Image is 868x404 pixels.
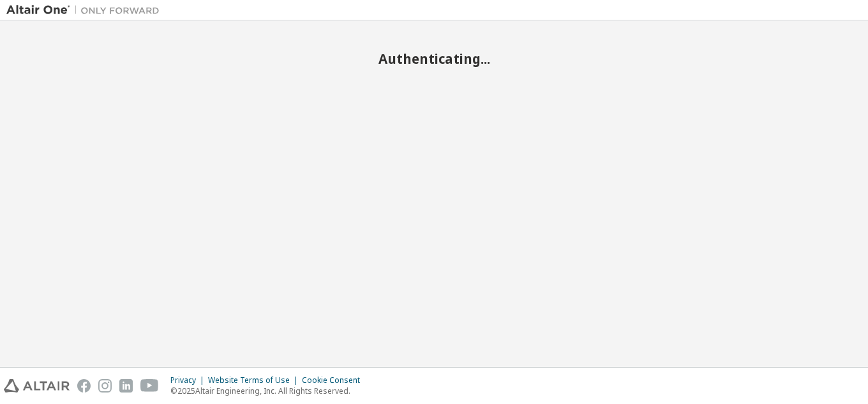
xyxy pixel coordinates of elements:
div: Website Terms of Use [208,375,302,385]
img: altair_logo.svg [4,379,70,393]
p: © 2025 Altair Engineering, Inc. All Rights Reserved. [170,385,368,396]
div: Privacy [170,375,208,385]
img: youtube.svg [140,379,159,393]
h2: Authenticating... [6,50,862,67]
div: Cookie Consent [302,375,368,385]
img: instagram.svg [98,379,112,393]
img: linkedin.svg [119,379,133,393]
img: facebook.svg [77,379,91,393]
img: Altair One [6,4,166,17]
